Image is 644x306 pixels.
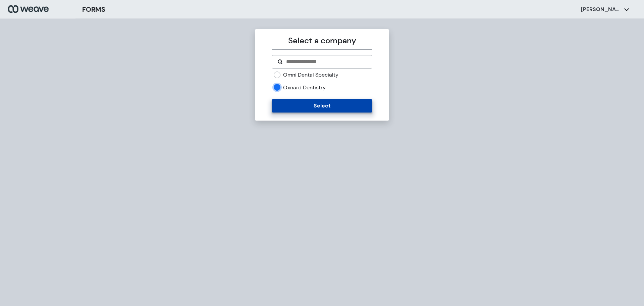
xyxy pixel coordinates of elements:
input: Search [285,58,366,66]
h3: FORMS [82,4,105,14]
p: Select a company [272,35,372,47]
button: Select [272,99,372,113]
label: Oxnard Dentistry [283,84,326,91]
label: Omni Dental Specialty [283,71,338,79]
p: [PERSON_NAME] [581,6,621,13]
